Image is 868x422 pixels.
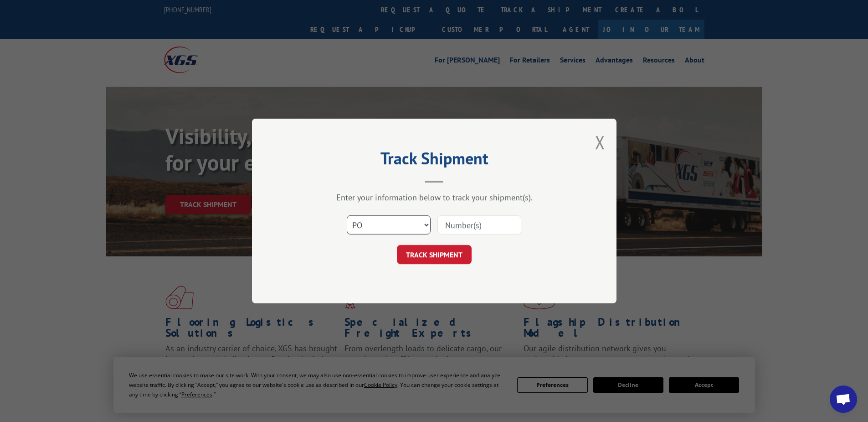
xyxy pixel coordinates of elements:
button: TRACK SHIPMENT [397,245,472,264]
input: Number(s) [437,215,521,234]
h2: Track Shipment [298,152,571,169]
div: Open chat [830,386,857,413]
button: Close modal [595,130,605,154]
div: Enter your information below to track your shipment(s). [298,192,571,203]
